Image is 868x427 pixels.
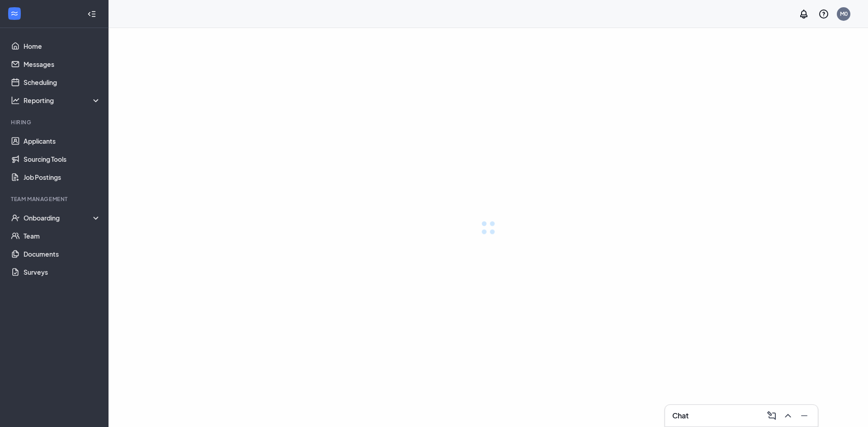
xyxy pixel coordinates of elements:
[24,227,101,245] a: Team
[766,410,777,421] svg: ComposeMessage
[24,213,101,222] div: Onboarding
[24,245,101,263] a: Documents
[24,150,101,168] a: Sourcing Tools
[11,96,20,105] svg: Analysis
[796,408,811,423] button: Minimize
[672,411,689,421] h3: Chat
[780,408,794,423] button: ChevronUp
[24,168,101,186] a: Job Postings
[11,118,99,126] div: Hiring
[24,132,101,150] a: Applicants
[10,9,19,18] svg: WorkstreamLogo
[11,195,99,203] div: Team Management
[840,10,848,18] div: M0
[783,410,793,421] svg: ChevronUp
[24,96,101,105] div: Reporting
[24,37,101,55] a: Home
[87,9,96,19] svg: Collapse
[24,263,101,281] a: Surveys
[24,55,101,73] a: Messages
[764,408,778,423] button: ComposeMessage
[11,213,20,222] svg: UserCheck
[798,9,809,19] svg: Notifications
[799,410,810,421] svg: Minimize
[818,9,829,19] svg: QuestionInfo
[24,73,101,91] a: Scheduling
